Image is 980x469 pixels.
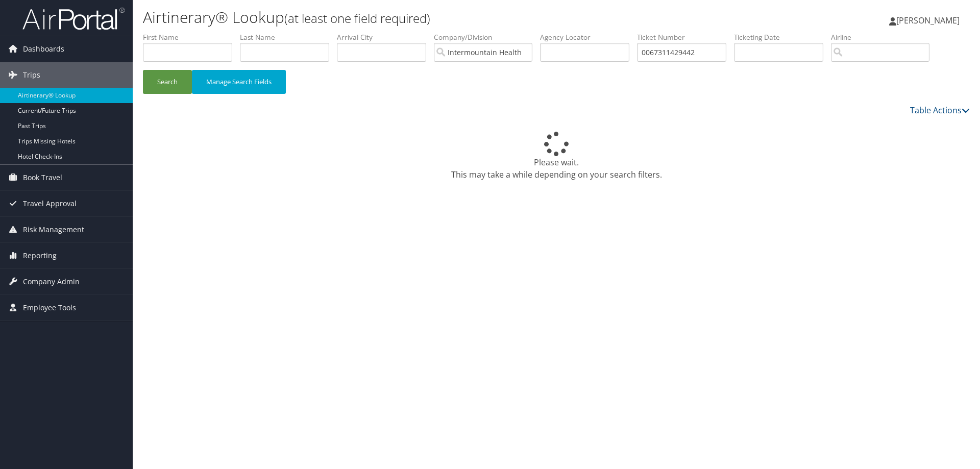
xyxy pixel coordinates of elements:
[831,32,937,42] label: Airline
[637,32,734,42] label: Ticket Number
[896,15,960,26] span: [PERSON_NAME]
[889,5,970,36] a: [PERSON_NAME]
[434,32,540,42] label: Company/Division
[910,105,970,116] a: Table Actions
[143,7,694,28] h1: Airtinerary® Lookup
[23,217,84,242] span: Risk Management
[23,243,57,268] span: Reporting
[540,32,637,42] label: Agency Locator
[22,7,125,31] img: airportal-logo.png
[23,36,64,62] span: Dashboards
[240,32,337,42] label: Last Name
[734,32,831,42] label: Ticketing Date
[23,295,76,320] span: Employee Tools
[143,132,970,181] div: Please wait. This may take a while depending on your search filters.
[284,10,430,27] small: (at least one field required)
[23,269,80,294] span: Company Admin
[23,191,77,216] span: Travel Approval
[337,32,434,42] label: Arrival City
[192,70,286,94] button: Manage Search Fields
[23,62,40,88] span: Trips
[23,165,62,190] span: Book Travel
[143,70,192,94] button: Search
[143,32,240,42] label: First Name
